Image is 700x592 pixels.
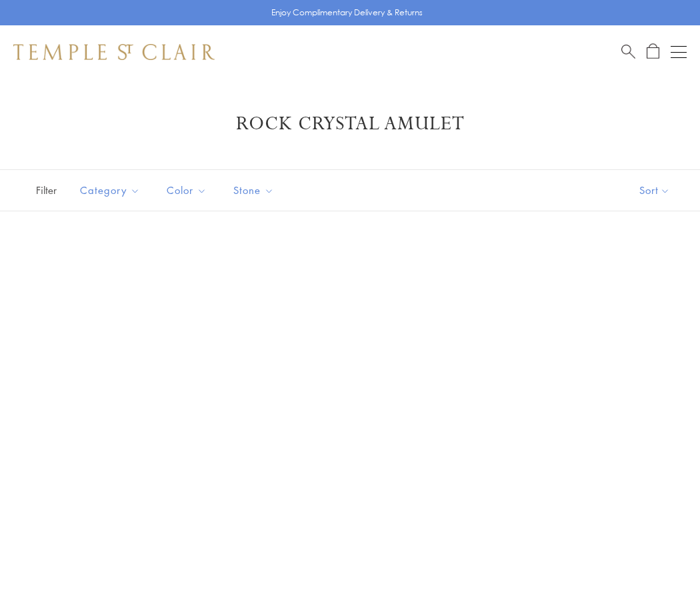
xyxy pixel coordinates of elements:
[70,175,150,205] button: Category
[671,44,687,60] button: Open navigation
[271,6,423,19] p: Enjoy Complimentary Delivery & Returns
[160,182,217,199] span: Color
[13,44,215,60] img: Temple St. Clair
[227,182,284,199] span: Stone
[621,43,635,60] a: Search
[73,182,150,199] span: Category
[223,175,284,205] button: Stone
[33,112,667,136] h1: Rock Crystal Amulet
[609,170,700,211] button: Show sort by
[647,43,659,60] a: Open Shopping Bag
[157,175,217,205] button: Color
